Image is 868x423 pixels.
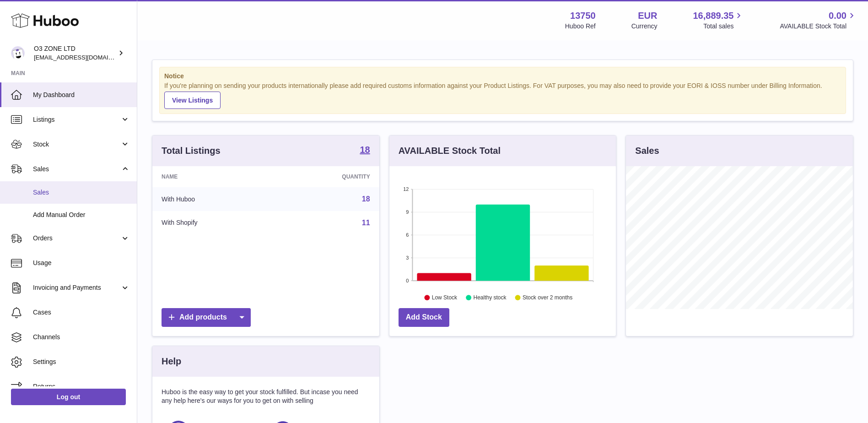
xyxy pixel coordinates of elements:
text: Healthy stock [473,294,507,301]
td: With Huboo [152,187,275,211]
text: 6 [406,232,409,238]
span: [EMAIL_ADDRESS][DOMAIN_NAME] [34,54,135,61]
div: O3 ZONE LTD [34,44,116,62]
span: Invoicing and Payments [33,283,120,292]
text: 12 [403,186,409,192]
text: Stock over 2 months [523,294,572,301]
span: Add Manual Order [33,211,130,219]
span: Cases [33,308,130,317]
div: If you're planning on sending your products internationally please add required customs informati... [164,81,841,109]
span: My Dashboard [33,91,130,99]
h3: AVAILABLE Stock Total [399,145,501,157]
h3: Total Listings [162,145,221,157]
span: Orders [33,234,120,243]
p: Huboo is the easy way to get your stock fulfilled. But incase you need any help here's our ways f... [162,388,370,405]
strong: 18 [360,145,370,154]
span: Returns [33,382,130,391]
h3: Sales [635,145,659,157]
td: With Shopify [152,211,275,235]
a: 18 [362,195,370,203]
text: 9 [406,209,409,215]
a: 0.00 AVAILABLE Stock Total [780,10,857,31]
a: Add products [162,308,251,327]
a: 16,889.35 Total sales [693,10,744,31]
span: Sales [33,188,130,197]
text: 0 [406,278,409,283]
text: Low Stock [432,294,458,301]
th: Name [152,166,275,187]
a: View Listings [164,92,221,109]
a: 18 [360,145,370,156]
span: 0.00 [829,10,846,22]
h3: Help [162,355,181,368]
span: Total sales [703,22,744,31]
strong: EUR [638,10,657,22]
a: Add Stock [399,308,449,327]
a: 11 [362,219,370,227]
img: hello@o3zoneltd.co.uk [11,46,25,60]
strong: 13750 [570,10,596,22]
strong: Notice [164,72,841,81]
span: AVAILABLE Stock Total [780,22,857,31]
div: Currency [631,22,658,31]
span: Listings [33,115,120,124]
span: Stock [33,140,120,149]
span: Settings [33,358,130,366]
span: Channels [33,333,130,342]
div: Huboo Ref [565,22,596,31]
text: 3 [406,255,409,260]
span: 16,889.35 [693,10,733,22]
th: Quantity [275,166,379,187]
span: Sales [33,165,120,174]
a: Log out [11,389,126,405]
span: Usage [33,259,130,267]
